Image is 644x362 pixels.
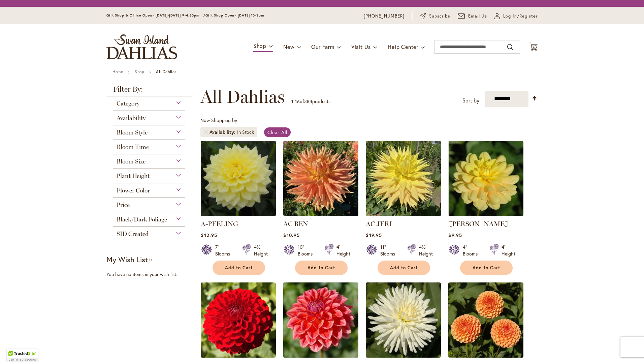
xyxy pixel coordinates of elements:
span: Add to Cart [308,265,335,271]
span: Clear All [267,129,287,135]
span: New [283,43,294,50]
button: Add to Cart [460,261,513,275]
a: Clear All [264,127,291,137]
span: $19.95 [366,232,382,238]
div: You have no items in your wish list. [106,271,196,278]
div: 10" Blooms [298,244,317,257]
span: Add to Cart [390,265,418,271]
span: Flower Color [117,187,150,194]
a: Log In/Register [494,13,538,20]
div: 4½' Height [254,244,268,257]
p: - of products [291,96,330,107]
strong: My Wish List [106,254,148,264]
img: AHOY MATEY [448,141,523,216]
div: 11" Blooms [380,244,399,257]
div: 4' Height [336,244,350,257]
div: In Stock [237,129,254,135]
button: Add to Cart [378,261,430,275]
a: ALL TRIUMPH [366,353,441,359]
span: Availability [210,129,237,135]
span: 1 [291,98,293,104]
a: AC Jeri [366,211,441,217]
a: ALI OOP [201,353,276,359]
strong: Filter By: [106,86,192,96]
span: $12.95 [201,232,217,238]
a: [PERSON_NAME] [448,220,508,228]
span: Add to Cart [225,265,253,271]
span: 384 [304,98,312,104]
span: Help Center [388,43,418,50]
span: Bloom Size [117,158,146,165]
img: A-Peeling [201,141,276,216]
div: 4' Height [502,244,515,257]
span: Our Farm [311,43,334,50]
a: Remove Availability In Stock [204,130,208,134]
span: Black/Dark Foliage [117,216,167,223]
a: [PHONE_NUMBER] [364,13,405,20]
span: Visit Us [351,43,371,50]
a: AC BEN [283,220,308,228]
img: ALL THAT JAZZ [283,282,358,358]
div: 7" Blooms [215,244,234,257]
span: All Dahlias [200,87,285,107]
div: TrustedSite Certified [7,349,38,362]
img: AMBER QUEEN [448,282,523,358]
span: Log In/Register [503,13,538,20]
span: Category [117,100,139,107]
span: Gift Shop & Office Open - [DATE]-[DATE] 9-4:30pm / [106,13,205,18]
a: ALL THAT JAZZ [283,353,358,359]
div: 4" Blooms [463,244,482,257]
span: Price [117,201,130,209]
span: Shop [253,42,266,49]
button: Add to Cart [295,261,348,275]
span: Add to Cart [473,265,500,271]
strong: All Dahlias [156,69,176,74]
a: Shop [135,69,144,74]
a: AMBER QUEEN [448,353,523,359]
span: $9.95 [448,232,462,238]
a: AC BEN [283,211,358,217]
a: store logo [106,34,177,59]
a: Email Us [458,13,487,20]
span: $10.95 [283,232,299,238]
span: Availability [117,114,146,122]
span: Subscribe [429,13,450,20]
img: AC Jeri [366,141,441,216]
button: Search [507,42,513,53]
a: Subscribe [420,13,450,20]
span: Bloom Style [117,129,148,136]
img: AC BEN [283,141,358,216]
span: Gift Shop Open - [DATE] 10-3pm [205,13,264,18]
img: ALI OOP [201,282,276,358]
label: Sort by: [462,94,481,107]
a: AHOY MATEY [448,211,523,217]
span: Now Shopping by [200,117,237,123]
span: Bloom Time [117,143,149,151]
a: A-PEELING [201,220,238,228]
div: 4½' Height [419,244,433,257]
a: Home [112,69,123,74]
span: SID Created [117,230,149,238]
span: Plant Height [117,172,150,180]
a: A-Peeling [201,211,276,217]
button: Add to Cart [213,261,265,275]
span: Email Us [468,13,487,20]
span: 16 [295,98,300,104]
a: AC JERI [366,220,392,228]
img: ALL TRIUMPH [366,282,441,358]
